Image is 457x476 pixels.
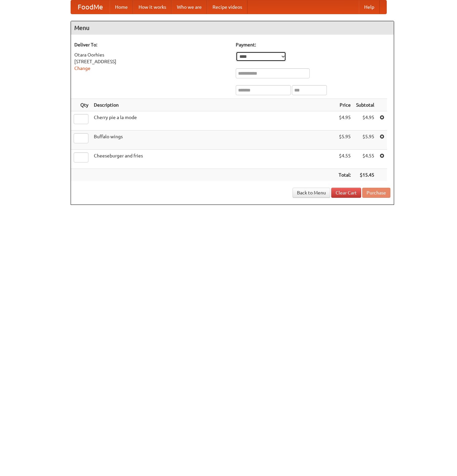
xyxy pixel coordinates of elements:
div: Otara Oorhies [74,51,229,58]
h4: Menu [71,21,394,35]
td: $4.95 [353,111,377,131]
th: Total: [336,169,353,181]
td: $5.95 [353,131,377,150]
th: $15.45 [353,169,377,181]
th: Subtotal [353,99,377,111]
th: Qty [71,99,91,111]
td: $4.95 [336,111,353,131]
a: Clear Cart [331,188,361,198]
button: Purchase [362,188,390,198]
h5: Payment: [236,41,390,48]
a: Who we are [172,0,207,14]
a: Recipe videos [207,0,247,14]
a: Back to Menu [293,188,330,198]
th: Description [91,99,336,111]
td: Cherry pie a la mode [91,111,336,131]
td: $5.95 [336,131,353,150]
a: FoodMe [71,0,110,14]
a: Help [359,0,380,14]
div: [STREET_ADDRESS] [74,58,229,65]
td: Cheeseburger and fries [91,150,336,169]
td: $4.55 [353,150,377,169]
a: How it works [133,0,172,14]
a: Home [110,0,133,14]
td: Buffalo wings [91,131,336,150]
h5: Deliver To: [74,41,229,48]
td: $4.55 [336,150,353,169]
th: Price [336,99,353,111]
a: Change [74,66,90,71]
